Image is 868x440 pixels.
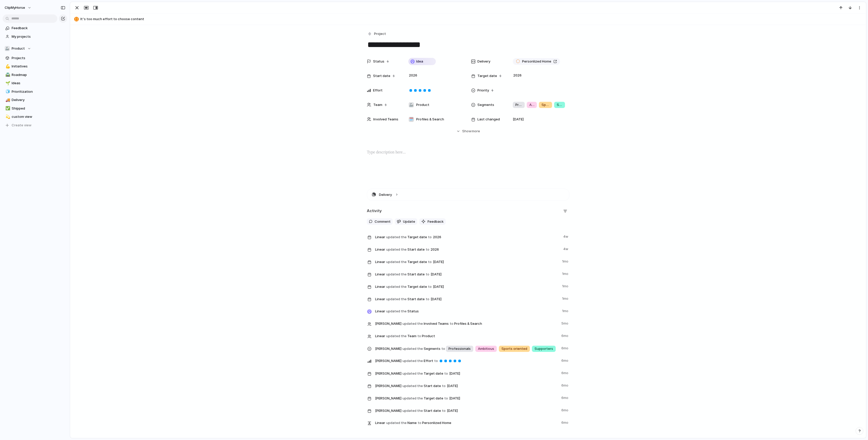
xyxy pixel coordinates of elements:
span: 2026 [408,72,419,79]
a: 🚚Delivery [3,96,67,104]
span: Team [375,332,558,339]
span: [PERSON_NAME] [375,346,401,351]
span: Personlized Home [522,59,551,64]
span: ClipMyHorse [5,5,25,10]
span: [PERSON_NAME] [375,371,401,376]
span: Linear [375,272,385,277]
span: Segments [375,345,558,352]
div: 🌱 [5,80,9,86]
button: Delivery [367,189,569,200]
span: 1mo [562,258,569,264]
span: Effort [375,357,558,364]
span: Supporters [557,102,562,107]
span: 6mo [561,394,569,400]
span: updated the [386,247,407,252]
button: Create view [3,121,67,129]
span: [DATE] [448,370,462,377]
span: Target date [375,233,560,241]
span: 2026 [512,72,523,79]
span: to [441,346,445,351]
span: custom view [12,114,65,119]
span: to [428,259,432,265]
span: to [444,396,448,401]
button: Comment [367,218,393,225]
span: Ambitious [529,102,534,107]
span: Linear [375,259,385,265]
span: Prioritization [12,89,65,94]
span: Priority [477,88,489,93]
span: 6mo [561,419,569,425]
span: Involved Teams [373,117,398,122]
span: to [434,358,438,364]
span: 1mo [562,270,569,276]
span: [DATE] [446,383,459,389]
span: Start date [375,382,558,390]
span: Start date [375,245,560,253]
span: to [426,247,429,252]
span: Delivery [12,97,65,103]
div: 🌱Ideas [3,79,67,87]
span: updated the [402,396,423,401]
span: Ambitious [478,346,494,351]
span: to [428,235,432,240]
span: to [417,334,421,339]
span: Supporters [534,346,553,351]
span: Linear [375,235,385,240]
span: to [442,383,446,389]
span: to [444,371,448,376]
span: updated the [402,346,423,351]
span: Projects [12,56,65,61]
button: 🌱 [5,81,10,86]
span: more [472,129,480,134]
span: 5mo [561,320,569,326]
span: Project [374,31,386,36]
span: Professionals [515,102,522,107]
span: Segments [477,102,494,107]
span: Target date [375,394,558,402]
button: Update [395,218,417,225]
span: [DATE] [432,259,445,265]
span: updated the [386,284,407,289]
a: 💫custom view [3,113,67,121]
a: My projects [3,33,67,41]
button: 🚚 [5,97,10,103]
button: It's too much effort to choose content [73,15,864,23]
span: Profiles & Search [454,321,482,326]
span: updated the [402,408,423,413]
span: updated the [402,383,423,389]
span: updated the [386,420,407,426]
span: 4w [563,233,569,239]
span: 6mo [561,382,569,388]
span: to [450,321,453,326]
a: 🧊Prioritization [3,88,67,96]
span: 6mo [561,345,569,351]
span: [PERSON_NAME] [375,383,401,389]
span: 6mo [561,407,569,413]
span: Start date [373,73,390,79]
span: Start date [375,270,559,278]
span: Target date [375,283,559,290]
div: 🛣️Roadmap [3,71,67,79]
span: [DATE] [446,408,459,414]
span: 6mo [561,357,569,363]
span: Delivery [477,59,490,64]
div: 🚚 [5,97,9,103]
span: [PERSON_NAME] [375,408,401,413]
span: Ideas [12,81,65,86]
span: Target date [375,369,558,377]
span: Linear [375,284,385,289]
span: updated the [386,297,407,302]
span: 1mo [562,307,569,314]
div: 🗓️ [409,117,414,122]
h2: Activity [367,208,382,214]
a: ✅Shipped [3,105,67,112]
span: Product [12,46,25,51]
span: updated the [402,321,423,326]
span: Last changed [477,117,500,122]
span: Status [375,307,559,315]
button: 🧊 [5,89,10,94]
button: Feedback [419,218,446,225]
span: 2026 [432,234,443,240]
